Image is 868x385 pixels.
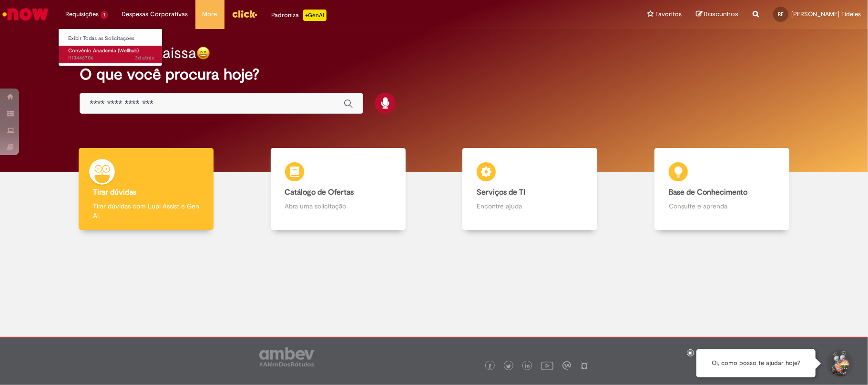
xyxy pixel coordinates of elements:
img: logo_footer_facebook.png [488,364,492,369]
img: logo_footer_twitter.png [506,364,511,369]
img: logo_footer_workplace.png [562,361,571,370]
img: logo_footer_ambev_rotulo_gray.png [259,347,314,366]
time: 26/08/2025 08:36:55 [135,54,154,61]
span: Rascunhos [704,10,738,19]
p: Tirar dúvidas com Lupi Assist e Gen Ai [93,201,199,220]
b: Tirar dúvidas [93,188,136,197]
img: happy-face.png [196,46,210,60]
span: Requisições [65,10,99,19]
img: click_logo_yellow_360x200.png [232,7,257,21]
a: Tirar dúvidas Tirar dúvidas com Lupi Assist e Gen Ai [50,148,242,230]
span: Convênio Academia (Wellhub) [68,47,139,54]
a: Catálogo de Ofertas Abra uma solicitação [242,148,434,230]
img: ServiceNow [1,5,50,24]
h2: O que você procura hoje? [80,66,788,83]
a: Rascunhos [696,10,738,19]
a: Exibir Todas as Solicitações [59,33,163,44]
b: Serviços de TI [477,188,525,197]
b: Catálogo de Ofertas [285,188,354,197]
img: logo_footer_naosei.png [580,361,589,370]
span: R13446706 [68,54,154,62]
img: logo_footer_youtube.png [541,359,553,372]
p: Consulte e aprenda [669,201,775,211]
span: 1 [101,11,108,19]
div: Oi, como posso te ajudar hoje? [696,349,816,377]
ul: Requisições [58,29,163,66]
span: [PERSON_NAME] Fideles [791,10,861,18]
button: Iniciar Conversa de Suporte [825,349,854,378]
span: Despesas Corporativas [122,10,188,19]
span: 3d atrás [135,54,154,61]
p: Abra uma solicitação [285,201,391,211]
a: Aberto R13446706 : Convênio Academia (Wellhub) [59,46,163,63]
b: Base de Conhecimento [669,188,747,197]
div: Padroniza [272,10,327,21]
span: Favoritos [655,10,682,19]
a: Serviços de TI Encontre ajuda [434,148,626,230]
p: Encontre ajuda [477,201,583,211]
p: +GenAi [303,10,327,21]
img: logo_footer_linkedin.png [525,364,530,369]
a: Base de Conhecimento Consulte e aprenda [626,148,818,230]
span: RF [778,11,784,17]
span: More [203,10,217,19]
